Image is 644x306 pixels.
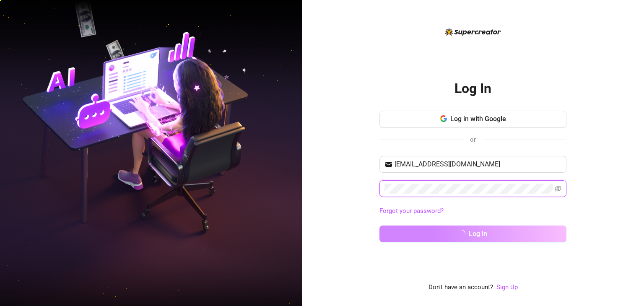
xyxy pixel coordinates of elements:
button: Log in [379,226,566,242]
a: Sign Up [496,283,518,291]
a: Forgot your password? [379,206,566,216]
img: logo-BBDzfeDw.svg [445,28,501,36]
span: loading [458,230,466,237]
span: or [470,136,476,143]
span: Log in [469,230,487,238]
a: Sign Up [496,283,518,293]
h2: Log In [454,80,491,97]
span: eye-invisible [555,185,561,192]
button: Log in with Google [379,111,566,127]
span: Log in with Google [450,115,506,123]
span: Don't have an account? [428,283,493,293]
a: Forgot your password? [379,207,444,215]
input: Your email [395,159,561,169]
